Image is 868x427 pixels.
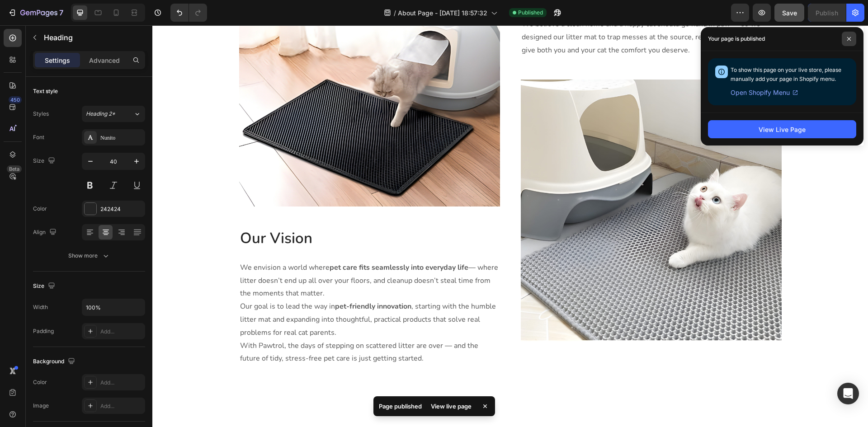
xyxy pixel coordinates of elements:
div: Add... [100,402,143,410]
div: Size [33,280,57,292]
div: Beta [7,165,22,173]
p: Heading [44,32,142,43]
img: Alt Image [368,54,629,316]
div: Styles [33,110,49,118]
h2: Our Vision [87,203,348,224]
div: Text style [33,87,58,95]
div: Size [33,155,57,167]
div: Padding [33,327,54,335]
button: 7 [4,4,67,22]
button: Save [774,4,804,22]
button: View Live Page [708,120,856,138]
p: Advanced [89,56,120,65]
div: Background [33,356,77,368]
iframe: Design area [152,25,868,427]
span: To show this page on your live store, please manually add your page in Shopify menu. [731,66,841,82]
div: Open Intercom Messenger [837,383,859,404]
div: 450 [9,96,22,103]
span: / [394,8,396,18]
div: View live page [425,400,477,413]
div: Color [33,378,47,386]
p: Page published [379,402,422,411]
div: 242424 [100,205,143,213]
p: We envision a world where — where litter doesn’t end up all over your floors, and cleanup doesn’t... [88,236,347,275]
div: Nunito [100,134,143,142]
p: With Pawtrol, the days of stepping on scattered litter are over — and the future of tidy, stress-... [88,314,347,340]
button: Show more [33,248,145,264]
p: Settings [45,56,70,65]
span: Open Shopify Menu [731,87,790,98]
p: 7 [59,7,63,18]
div: Publish [816,8,838,18]
div: Undo/Redo [170,4,207,22]
div: Add... [100,328,143,336]
p: Our goal is to lead the way in , starting with the humble litter mat and expanding into thoughtfu... [88,275,347,314]
div: Show more [68,251,110,260]
span: Save [782,9,797,17]
button: Publish [808,4,846,22]
div: Add... [100,379,143,387]
span: Published [518,9,543,17]
div: Image [33,402,49,410]
strong: pet care fits seamlessly into everyday life [177,237,316,247]
strong: pet-friendly innovation [183,276,259,286]
span: Heading 2* [86,110,115,118]
button: Heading 2* [82,106,145,122]
input: Auto [82,299,145,315]
p: Your page is published [708,34,765,43]
div: Color [33,205,47,213]
span: About Page - [DATE] 18:57:32 [398,8,487,18]
div: Width [33,303,48,311]
div: Font [33,133,44,141]
div: View Live Page [759,125,806,134]
div: Align [33,226,58,239]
